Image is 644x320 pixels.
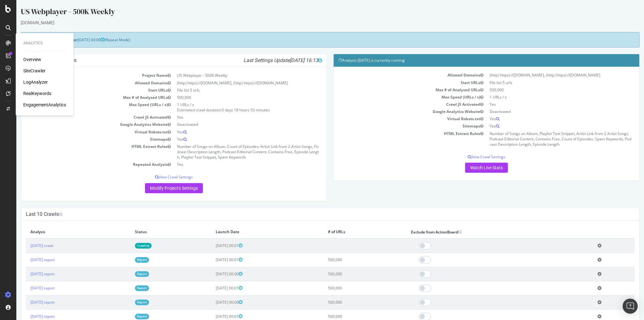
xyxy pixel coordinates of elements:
h4: Project Global Settings [9,57,306,64]
td: Number of Songs on Album, Count of Episodes, Artist Link from 2 Artist Songs, Podcast Description... [158,143,306,161]
td: Deactivated [470,108,618,115]
td: Sitemaps [322,122,470,130]
td: File list 5 urls [470,79,618,86]
div: [DOMAIN_NAME] [4,20,623,26]
td: Max Speed (URLs / s) [9,101,158,114]
div: Open Intercom Messenger [623,299,638,314]
td: Allowed Domains [9,79,158,87]
a: [DATE] report [14,285,38,291]
h4: Last 10 Crawls [9,211,618,217]
a: Modify Project's Settings [129,183,186,193]
p: View Crawl Settings [322,154,618,160]
td: 500,000 [158,94,306,101]
a: [DATE] report [14,257,38,262]
td: Virtual Robots.txt [9,128,158,136]
td: Repeated Analysis [9,161,158,168]
a: Report [119,285,133,291]
td: Virtual Robots.txt [322,115,470,122]
td: Start URLs [9,87,158,94]
span: [DATE] 00:00 [61,37,88,42]
th: Launch Date [195,226,307,239]
a: [DATE] report [14,300,38,305]
td: Crawl JS Activated [322,101,470,108]
span: 5 days 18 hours 53 minutes [205,107,253,113]
span: [DATE] 00:01 [199,257,226,262]
a: Report [119,257,133,262]
a: [DATE] report [14,314,38,319]
td: HTML Extract Rules [9,143,158,161]
td: Number of Songs on Album, Playlist Text Snippet, Artist Link from 2 Artist Songs, Podcast Editori... [470,130,618,148]
td: Sitemaps [9,136,158,143]
span: [DATE] 00:01 [199,314,226,319]
td: Max Speed (URLs / s) [322,93,470,101]
a: [DATE] crawl [14,243,37,248]
a: Overview [23,56,41,63]
td: (http|https)://[DOMAIN_NAME], (http|https)://[DOMAIN_NAME] [470,71,618,79]
div: Analytics [23,41,66,46]
td: HTML Extract Rules [322,130,470,148]
td: Deactivated [158,121,306,128]
span: [DATE] 00:00 [199,271,226,277]
a: Report [119,271,133,277]
span: [DATE] 00:01 [199,285,226,291]
td: Yes [470,101,618,108]
td: 500,000 [307,253,390,267]
td: 1 URLs / s Estimated crawl duration: [158,101,306,114]
a: Report [119,300,133,305]
td: Max # of Analysed URLs [322,86,470,93]
td: Yes [470,115,618,122]
th: Analysis [9,226,114,239]
td: (http|https)://[DOMAIN_NAME], (http|https)://[DOMAIN_NAME] [158,79,306,87]
th: Exclude from ActionBoard [390,226,576,239]
td: Max # of Analysed URLs [9,94,158,101]
i: Last Settings Update [227,57,306,64]
td: Yes [158,128,306,136]
td: Project Name [9,72,158,79]
td: 1 URLs / s [470,93,618,101]
a: Watch Live Stats [449,163,491,173]
td: Google Analytics Website [9,121,158,128]
a: [DATE] report [14,271,38,277]
a: Report [119,314,133,319]
td: 500,000 [307,295,390,309]
th: # of URLs [307,226,390,239]
h4: Analysis [DATE] is currently running [322,57,618,64]
td: Allowed Domains [322,71,470,79]
td: Yes [158,114,306,121]
td: 500,000 [470,86,618,93]
td: File list 5 urls [158,87,306,94]
td: Crawl JS Activated [9,114,158,121]
td: Yes [158,136,306,143]
div: US Webplayer - 500K Weekly [4,6,623,20]
a: Crawling [119,243,135,248]
a: RealKeywords [23,90,51,97]
td: Google Analytics Website [322,108,470,115]
td: Yes [158,161,306,168]
th: Status [114,226,195,239]
td: 500,000 [307,281,390,295]
a: EngagementAnalytics [23,102,66,108]
p: View Crawl Settings [9,174,306,180]
span: [DATE] 16:13 [273,57,306,63]
span: [DATE] 00:01 [199,243,226,248]
a: SiteCrawler [23,68,46,74]
div: (Repeat Mode) [4,32,623,48]
strong: Next Launch Scheduled for: [9,37,61,42]
td: US Webplayer - 500K Weekly [158,72,306,79]
td: 500,000 [307,267,390,281]
span: [DATE] 00:00 [199,300,226,305]
td: Yes [470,122,618,130]
td: Start URLs [322,79,470,86]
a: LogAnalyzer [23,79,48,85]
